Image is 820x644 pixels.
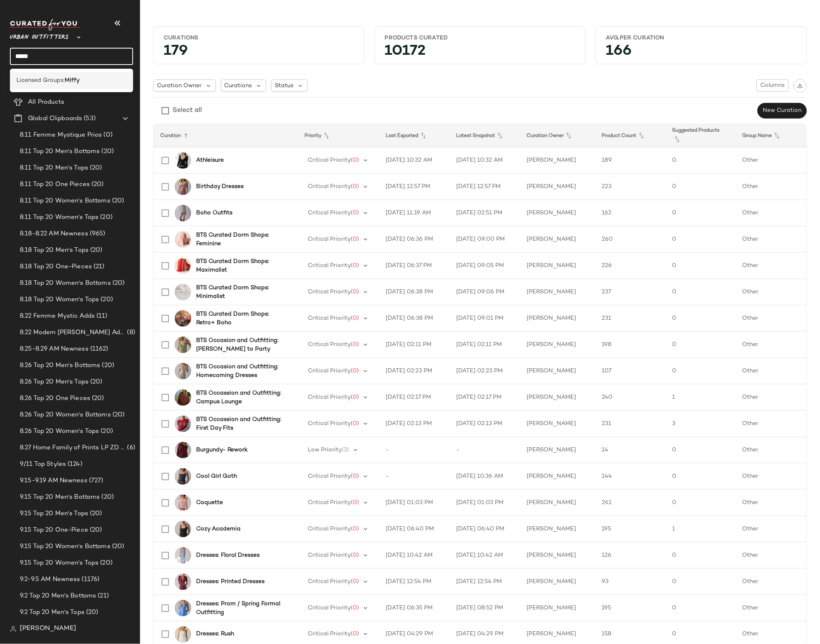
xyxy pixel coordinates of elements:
[10,19,80,30] img: cfy_white_logo.C9jOOHJF.svg
[520,569,595,595] td: [PERSON_NAME]
[606,34,797,42] div: Avg.per Curation
[450,358,520,384] td: [DATE] 02:23 PM
[175,152,191,169] img: 101005627_001_b
[196,257,288,274] b: BTS Curated Dorm Shops: Maximalist
[308,289,351,295] span: Critical Priority
[665,411,736,437] td: 3
[665,358,736,384] td: 0
[736,332,806,358] td: Other
[380,174,450,200] td: [DATE] 12:57 PM
[736,253,806,279] td: Other
[595,358,665,384] td: 107
[175,258,191,274] img: 102187119_060_b
[196,472,237,481] b: Cool Girl Goth
[380,226,450,253] td: [DATE] 06:36 PM
[450,490,520,516] td: [DATE] 01:03 PM
[665,305,736,332] td: 0
[450,253,520,279] td: [DATE] 09:05 PM
[380,569,450,595] td: [DATE] 12:54 PM
[88,525,102,535] span: (20)
[599,45,803,60] div: 166
[450,437,520,463] td: -
[20,130,102,140] span: 8.11 Femme Mystique Prios
[308,421,351,427] span: Critical Priority
[154,124,298,147] th: Curation
[520,226,595,253] td: [PERSON_NAME]
[380,463,450,490] td: -
[20,509,88,518] span: 9.15 Top 20 Men's Tops
[196,389,288,406] b: BTS Occassion and Outfitting: Campus Lounge
[175,389,191,406] img: 94373735_061_b
[308,184,351,190] span: Critical Priority
[308,552,351,558] span: Critical Priority
[100,147,114,156] span: (20)
[308,157,351,163] span: Critical Priority
[380,253,450,279] td: [DATE] 06:37 PM
[450,463,520,490] td: [DATE] 10:36 AM
[157,45,361,60] div: 179
[20,542,110,551] span: 9.15 Top 20 Women's Bottoms
[196,577,265,586] b: Dresses: Printed Dresses
[175,521,191,537] img: 102252681_001_b
[196,415,288,432] b: BTS Occassion and Outfitting: First Day Fits
[520,490,595,516] td: [PERSON_NAME]
[196,551,260,560] b: Dresses: Floral Dresses
[450,226,520,253] td: [DATE] 09:00 PM
[308,473,351,479] span: Critical Priority
[10,626,16,632] img: svg%3e
[89,377,103,387] span: (20)
[196,182,244,191] b: Birthday Dresses
[196,498,223,507] b: Coquette
[380,516,450,542] td: [DATE] 06:40 PM
[450,147,520,174] td: [DATE] 10:32 AM
[595,147,665,174] td: 189
[65,76,80,85] b: Miffy
[20,493,100,502] span: 9.15 Top 20 Men's Bottoms
[380,200,450,226] td: [DATE] 11:19 AM
[595,384,665,411] td: 240
[380,358,450,384] td: [DATE] 02:23 PM
[520,384,595,411] td: [PERSON_NAME]
[520,542,595,569] td: [PERSON_NAME]
[20,196,110,206] span: 8.11 Top 20 Women's Bottoms
[308,500,351,506] span: Critical Priority
[665,542,736,569] td: 0
[90,180,104,189] span: (20)
[20,394,90,403] span: 8.26 Top 20 One Pieces
[595,542,665,569] td: 126
[520,358,595,384] td: [PERSON_NAME]
[450,569,520,595] td: [DATE] 12:54 PM
[308,605,351,611] span: Critical Priority
[351,368,359,374] span: (0)
[380,437,450,463] td: -
[520,124,595,147] th: Curation Owner
[378,45,582,60] div: 10172
[351,289,359,295] span: (0)
[665,200,736,226] td: 0
[351,500,359,506] span: (0)
[110,542,124,551] span: (20)
[96,591,109,601] span: (21)
[66,460,82,469] span: (124)
[20,361,101,370] span: 8.26 Top 20 Men's Bottoms
[89,344,108,354] span: (1162)
[196,363,288,380] b: BTS Occasion and Outfitting: Homecoming Dresses
[20,624,76,634] span: [PERSON_NAME]
[665,147,736,174] td: 0
[450,200,520,226] td: [DATE] 02:51 PM
[351,315,359,321] span: (0)
[520,147,595,174] td: [PERSON_NAME]
[20,295,99,305] span: 8.18 Top 20 Women's Tops
[520,253,595,279] td: [PERSON_NAME]
[736,516,806,542] td: Other
[595,516,665,542] td: 195
[82,114,96,123] span: (53)
[520,305,595,332] td: [PERSON_NAME]
[450,595,520,621] td: [DATE] 08:52 PM
[450,516,520,542] td: [DATE] 06:40 PM
[736,463,806,490] td: Other
[20,246,89,255] span: 8.18 Top 20 Men's Tops
[595,411,665,437] td: 231
[450,174,520,200] td: [DATE] 12:57 PM
[736,226,806,253] td: Other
